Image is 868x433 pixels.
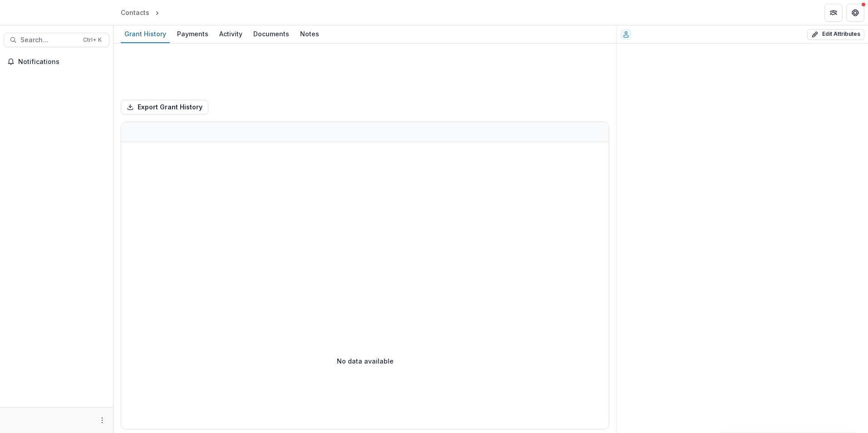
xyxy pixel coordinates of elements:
button: More [97,415,108,426]
button: Export Grant History [121,100,208,114]
div: Payments [173,27,212,40]
nav: breadcrumb [117,6,200,19]
a: Documents [250,25,293,43]
div: Grant History [121,27,170,40]
button: Edit Attributes [807,29,864,40]
a: Payments [173,25,212,43]
div: Contacts [121,8,149,17]
span: Notifications [18,58,106,66]
a: Contacts [117,6,153,19]
p: No data available [337,356,394,366]
div: Documents [250,27,293,40]
button: Search... [4,33,109,47]
a: Activity [216,25,246,43]
button: Partners [824,4,843,22]
span: Search... [20,36,78,44]
div: Ctrl + K [81,35,104,45]
div: Activity [216,27,246,40]
div: Notes [296,27,323,40]
button: Get Help [846,4,864,22]
a: Notes [296,25,323,43]
a: Grant History [121,25,170,43]
button: Notifications [4,54,109,69]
